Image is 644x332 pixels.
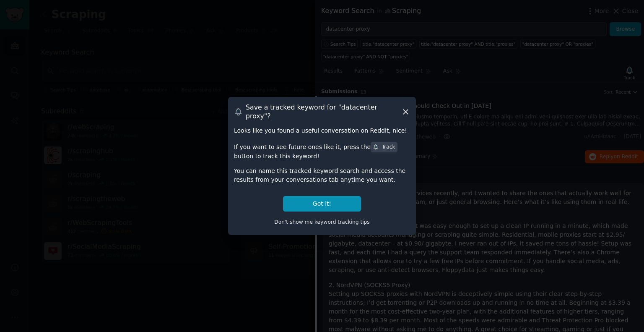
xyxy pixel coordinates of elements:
[373,144,395,151] div: Track
[274,219,370,225] span: Don't show me keyword tracking tips
[234,141,410,160] div: If you want to see future ones like it, press the button to track this keyword!
[246,103,401,120] h3: Save a tracked keyword for " datacenter proxy "?
[234,126,410,135] div: Looks like you found a useful conversation on Reddit, nice!
[283,196,361,212] button: Got it!
[234,167,410,184] div: You can name this tracked keyword search and access the results from your conversations tab anyti...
